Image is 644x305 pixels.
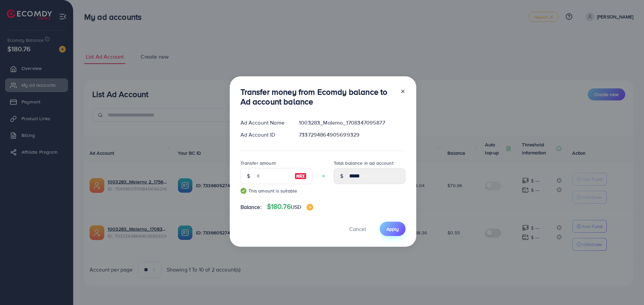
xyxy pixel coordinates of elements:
[267,203,314,211] h4: $180.76
[240,203,262,211] span: Balance:
[240,160,276,166] label: Transfer amount
[334,160,393,166] label: Total balance in ad account
[293,131,411,139] div: 7337294864905699329
[235,131,294,139] div: Ad Account ID
[240,187,312,194] small: This amount is suitable
[293,119,411,127] div: 1003283_Malerno_1708347095877
[291,203,301,211] span: USD
[240,87,395,106] h3: Transfer money from Ecomdy balance to Ad account balance
[380,222,406,236] button: Apply
[307,204,313,211] img: image
[386,226,399,232] span: Apply
[240,188,247,194] img: guide
[341,222,374,236] button: Cancel
[235,119,294,127] div: Ad Account Name
[349,225,366,233] span: Cancel
[294,172,307,180] img: image
[615,275,639,300] iframe: Chat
